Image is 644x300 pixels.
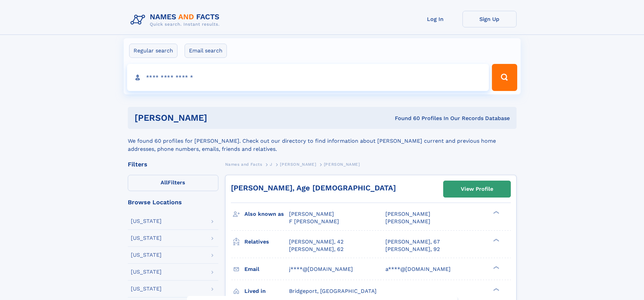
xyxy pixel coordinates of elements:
[185,44,227,58] label: Email search
[225,160,262,168] a: Names and Facts
[128,161,218,167] div: Filters
[280,162,316,167] span: [PERSON_NAME]
[289,288,377,294] span: Bridgeport, [GEOGRAPHIC_DATA]
[128,175,218,191] label: Filters
[244,285,289,297] h3: Lived in
[492,64,517,91] button: Search Button
[231,184,396,192] a: [PERSON_NAME], Age [DEMOGRAPHIC_DATA]
[385,218,430,225] span: [PERSON_NAME]
[131,235,162,241] div: [US_STATE]
[127,64,489,91] input: search input
[289,211,334,217] span: [PERSON_NAME]
[385,246,440,253] a: [PERSON_NAME], 92
[492,265,500,270] div: ❯
[461,181,493,197] div: View Profile
[161,179,168,186] span: All
[324,162,360,167] span: [PERSON_NAME]
[492,238,500,242] div: ❯
[129,44,177,58] label: Regular search
[301,115,510,122] div: Found 60 Profiles In Our Records Database
[444,181,510,197] a: View Profile
[289,246,343,253] a: [PERSON_NAME], 62
[128,199,218,205] div: Browse Locations
[131,286,162,292] div: [US_STATE]
[492,210,500,215] div: ❯
[408,11,462,27] a: Log In
[128,129,517,153] div: We found 60 profiles for [PERSON_NAME]. Check out our directory to find information about [PERSON...
[244,263,289,275] h3: Email
[131,269,162,275] div: [US_STATE]
[128,11,225,29] img: Logo Names and Facts
[462,11,517,27] a: Sign Up
[131,252,162,258] div: [US_STATE]
[289,218,339,225] span: F [PERSON_NAME]
[131,218,162,224] div: [US_STATE]
[270,162,272,167] span: J
[385,211,430,217] span: [PERSON_NAME]
[492,287,500,292] div: ❯
[280,160,316,168] a: [PERSON_NAME]
[244,236,289,248] h3: Relatives
[270,160,272,168] a: J
[289,238,343,246] a: [PERSON_NAME], 42
[135,114,301,122] h1: [PERSON_NAME]
[244,208,289,220] h3: Also known as
[385,238,440,246] a: [PERSON_NAME], 67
